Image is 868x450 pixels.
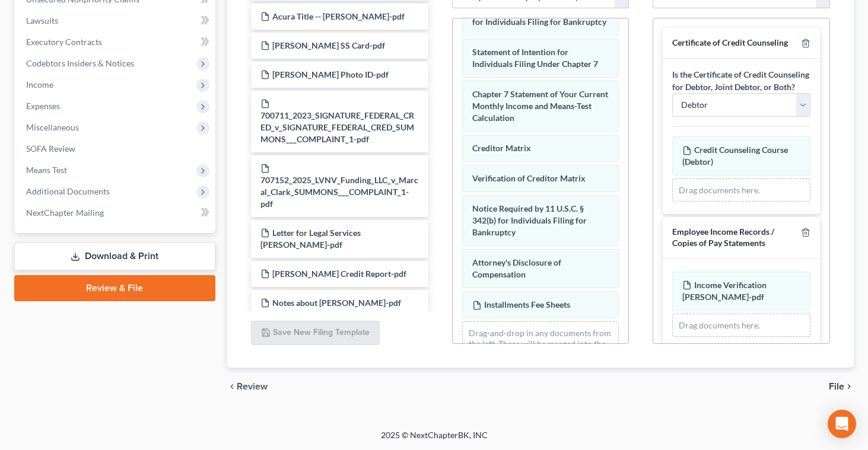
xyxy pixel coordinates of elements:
span: Verification of Creditor Matrix [472,173,586,183]
span: Codebtors Insiders & Notices [26,58,134,68]
div: Drag-and-drop in any documents from the left. These will be merged into the Petition PDF Packet. ... [462,321,619,376]
span: Attorney's Disclosure of Compensation [472,257,561,279]
span: [PERSON_NAME] SS Card-pdf [272,40,385,50]
span: [PERSON_NAME] Photo ID-pdf [272,69,389,79]
span: 707152_2025_LVNV_Funding_LLC_v_Marcal_Clark_SUMMONS___COMPLAINT_1-pdf [260,175,418,209]
span: Acura Title -- [PERSON_NAME]-pdf [272,11,405,21]
span: Chapter 7 Statement of Your Current Monthly Income and Means-Test Calculation [472,89,608,123]
span: Expenses [26,101,60,111]
span: Installments Fee Sheets [484,299,570,309]
span: Employee Income Records / Copies of Pay Statements [672,226,774,248]
span: Income Verification [PERSON_NAME]-pdf [682,280,767,302]
span: Review [237,382,268,391]
span: 700711_2023_SIGNATURE_FEDERAL_CRED_v_SIGNATURE_FEDERAL_CRED_SUMMONS___COMPLAINT_1-pdf [260,110,414,144]
a: NextChapter Mailing [17,202,215,224]
i: chevron_right [844,382,854,391]
a: Lawsuits [17,10,215,31]
span: SOFA Review [26,143,75,154]
span: Statement of Intention for Individuals Filing Under Chapter 7 [472,47,598,69]
a: Download & Print [14,242,215,270]
span: Notice Required by 11 U.S.C. § 342(b) for Individuals Filing for Bankruptcy [472,203,587,237]
span: [PERSON_NAME] Credit Report-pdf [272,269,406,279]
span: Executory Contracts [26,37,102,47]
span: Credit Counseling Course (Debtor) [682,145,788,167]
button: chevron_left Review [227,382,279,391]
span: Lawsuits [26,15,58,25]
i: chevron_left [227,382,237,391]
span: File [829,382,844,391]
a: Review & File [14,275,215,301]
span: Creditor Matrix [472,143,531,153]
span: Additional Documents [26,186,110,196]
div: Open Intercom Messenger [828,410,856,438]
a: Executory Contracts [17,31,215,53]
button: Save New Filing Template [251,321,380,346]
div: Drag documents here. [672,314,810,337]
span: Means Test [26,165,67,175]
span: Miscellaneous [26,122,79,132]
label: Is the Certificate of Credit Counseling for Debtor, Joint Debtor, or Both? [672,68,810,93]
span: Certificate of Credit Counseling [672,37,788,47]
span: Income [26,79,53,90]
span: Letter for Legal Services [PERSON_NAME]-pdf [260,228,361,250]
span: Notes about [PERSON_NAME]-pdf [272,298,401,308]
span: NextChapter Mailing [26,208,104,218]
a: SOFA Review [17,138,215,159]
div: Drag documents here. [672,178,810,202]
